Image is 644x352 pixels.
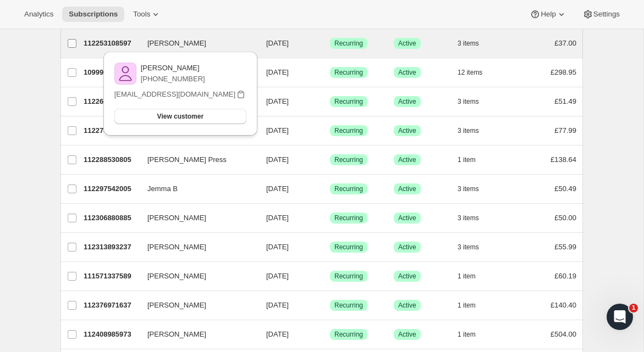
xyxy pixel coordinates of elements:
span: Recurring [334,68,363,77]
p: 112268870005 [84,96,139,107]
span: 1 item [458,301,476,310]
div: 109990740341[PERSON_NAME][DATE]SuccessRecurringSuccessActive12 items£298.95 [84,65,576,80]
span: Active [398,185,416,193]
button: Tools [126,7,168,22]
div: 111571337589[PERSON_NAME][DATE]SuccessRecurringSuccessActive1 item£60.19 [84,269,576,284]
span: [DATE] [266,68,289,76]
span: Active [398,330,416,339]
span: £37.00 [554,39,576,47]
span: Subscriptions [69,10,118,19]
span: Recurring [334,301,363,310]
button: Analytics [18,7,60,22]
button: Settings [576,7,626,22]
span: [DATE] [266,330,289,338]
span: £50.49 [554,185,576,193]
button: 3 items [458,181,491,197]
button: 1 item [458,269,488,284]
button: View customer [114,109,246,124]
p: [EMAIL_ADDRESS][DOMAIN_NAME] [114,89,235,100]
span: £51.49 [554,97,576,105]
span: [PERSON_NAME] [147,213,206,224]
button: [PERSON_NAME] [141,35,251,52]
span: [DATE] [266,272,289,280]
span: Active [398,214,416,222]
span: [PERSON_NAME] [147,38,206,49]
p: 112274538869 [84,125,139,136]
span: Jemma B [147,183,178,194]
p: [PERSON_NAME] [141,63,205,74]
button: [PERSON_NAME] [141,326,251,343]
img: variant image [114,63,136,85]
span: Recurring [334,272,363,281]
div: 112268870005[PERSON_NAME][DATE]SuccessRecurringSuccessActive3 items£51.49 [84,94,576,109]
p: 112306880885 [84,213,139,224]
span: Recurring [334,185,363,193]
span: 1 [629,304,638,312]
span: £504.00 [551,330,576,338]
span: Recurring [334,214,363,222]
span: Active [398,272,416,281]
p: 112253108597 [84,38,139,49]
span: £50.00 [554,214,576,222]
span: Recurring [334,330,363,339]
span: [DATE] [266,185,289,193]
span: Active [398,97,416,106]
span: Settings [593,10,620,19]
span: £138.64 [551,155,576,164]
iframe: Intercom live chat [607,304,633,330]
span: [PERSON_NAME] Press [147,154,227,165]
span: [PERSON_NAME] [147,300,206,311]
span: £298.95 [551,68,576,76]
span: [DATE] [266,39,289,47]
button: Subscriptions [62,7,124,22]
div: 112376971637[PERSON_NAME][DATE]SuccessRecurringSuccessActive1 item£140.40 [84,298,576,313]
span: Active [398,243,416,252]
span: Recurring [334,126,363,135]
span: [DATE] [266,301,289,309]
span: [DATE] [266,126,289,135]
p: 112288530805 [84,154,139,165]
p: 109990740341 [84,67,139,78]
span: [DATE] [266,97,289,105]
span: Recurring [334,243,363,252]
span: Active [398,39,416,48]
div: 112297542005Jemma B[DATE]SuccessRecurringSuccessActive3 items£50.49 [84,181,576,197]
span: 3 items [458,97,479,106]
span: 3 items [458,39,479,48]
span: 1 item [458,272,476,281]
button: Help [523,7,573,22]
span: Help [541,10,555,19]
span: Analytics [24,10,53,19]
span: 3 items [458,185,479,193]
span: Recurring [334,155,363,164]
button: 3 items [458,210,491,226]
span: [DATE] [266,155,289,164]
button: 12 items [458,65,494,80]
div: 112313893237[PERSON_NAME][DATE]SuccessRecurringSuccessActive3 items£55.99 [84,239,576,255]
span: Active [398,68,416,77]
div: 112288530805[PERSON_NAME] Press[DATE]SuccessRecurringSuccessActive1 item£138.64 [84,152,576,167]
button: 3 items [458,36,491,51]
span: Active [398,155,416,164]
button: 1 item [458,298,488,313]
div: 112408985973[PERSON_NAME][DATE]SuccessRecurringSuccessActive1 item£504.00 [84,327,576,342]
span: £77.99 [554,126,576,135]
button: Jemma B [141,180,251,198]
span: 1 item [458,155,476,164]
span: Recurring [334,97,363,106]
button: 1 item [458,327,488,342]
span: £140.40 [551,301,576,309]
button: 1 item [458,152,488,167]
span: 3 items [458,214,479,222]
button: [PERSON_NAME] [141,238,251,256]
div: 112253108597[PERSON_NAME][DATE]SuccessRecurringSuccessActive3 items£37.00 [84,36,576,51]
button: 3 items [458,123,491,138]
span: Active [398,126,416,135]
span: £60.19 [554,272,576,280]
span: 1 item [458,330,476,339]
p: 112408985973 [84,329,139,340]
p: 112313893237 [84,242,139,253]
div: 112274538869[PERSON_NAME][DATE]SuccessRecurringSuccessActive3 items£77.99 [84,123,576,138]
button: [PERSON_NAME] [141,267,251,285]
span: Recurring [334,39,363,48]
